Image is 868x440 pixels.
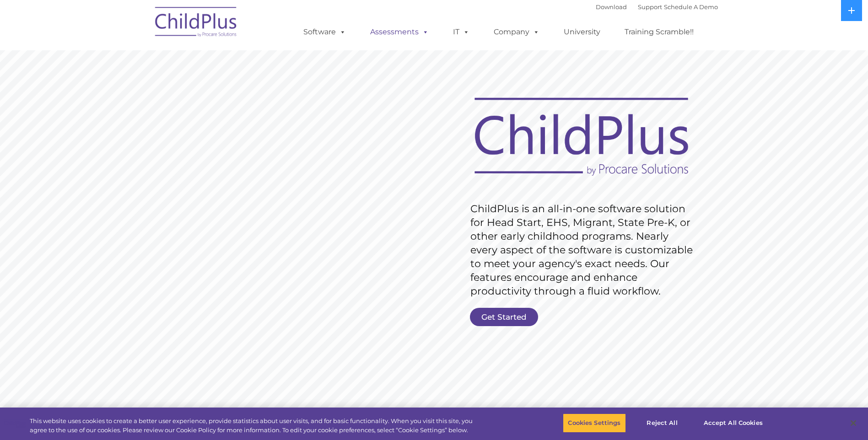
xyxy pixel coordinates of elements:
a: Company [485,23,549,41]
rs-layer: ChildPlus is an all-in-one software solution for Head Start, EHS, Migrant, State Pre-K, or other ... [470,202,697,298]
a: Assessments [361,23,438,41]
a: Get Started [470,308,538,326]
a: IT [444,23,479,41]
a: Software [294,23,355,41]
a: Schedule A Demo [664,3,718,11]
img: ChildPlus by Procare Solutions [151,0,242,46]
a: Training Scramble!! [615,23,703,41]
a: Support [638,3,662,11]
div: This website uses cookies to create a better user experience, provide statistics about user visit... [30,417,477,435]
button: Accept All Cookies [699,413,768,433]
font: | [596,3,718,11]
button: Reject All [634,413,691,433]
button: Cookies Settings [563,413,625,433]
a: Download [596,3,627,11]
a: University [555,23,609,41]
button: Close [843,413,863,433]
